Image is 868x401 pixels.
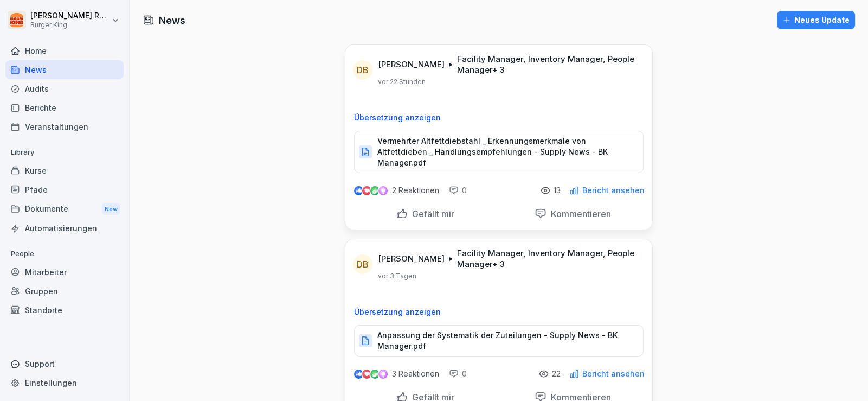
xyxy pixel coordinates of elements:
img: love [363,187,371,195]
a: Audits [5,79,124,98]
p: [PERSON_NAME] [378,253,445,264]
a: News [5,60,124,79]
img: like [355,370,363,378]
div: 0 [449,185,467,196]
p: Bericht ansehen [582,186,645,195]
a: Automatisierungen [5,219,124,238]
p: Facility Manager, Inventory Manager, People Manager + 3 [457,248,639,270]
a: Berichte [5,98,124,117]
p: Burger King [30,21,110,29]
p: Vermehrter Altfettdiebstahl _ Erkennungsmerkmale von Altfettdieben _ Handlungsempfehlungen - Supp... [377,136,632,168]
p: 3 Reaktionen [392,370,439,378]
a: DokumenteNew [5,199,124,219]
img: inspiring [378,186,388,195]
a: Veranstaltungen [5,117,124,136]
a: Gruppen [5,282,124,301]
p: [PERSON_NAME] Rohrich [30,11,110,21]
button: Neues Update [777,11,855,29]
div: DB [353,60,372,80]
img: celebrate [370,370,380,379]
div: Dokumente [5,199,124,219]
a: Vermehrter Altfettdiebstahl _ Erkennungsmerkmale von Altfettdieben _ Handlungsempfehlungen - Supp... [354,150,644,161]
p: Facility Manager, Inventory Manager, People Manager + 3 [457,54,639,75]
p: 22 [552,370,561,378]
h1: News [159,13,185,28]
p: Gefällt mir [408,208,454,219]
p: 2 Reaktionen [392,186,439,195]
p: Übersetzung anzeigen [354,308,644,316]
p: vor 3 Tagen [378,272,416,281]
img: inspiring [378,369,388,379]
div: 0 [449,368,467,379]
p: Anpassung der Systematik der Zuteilungen - Supply News - BK Manager.pdf [377,330,632,352]
a: Kurse [5,161,124,180]
a: Mitarbeiter [5,263,124,282]
p: Bericht ansehen [582,370,645,378]
p: [PERSON_NAME] [378,59,445,70]
p: Kommentieren [546,208,611,219]
img: like [355,186,363,195]
a: Anpassung der Systematik der Zuteilungen - Supply News - BK Manager.pdf [354,339,644,349]
p: vor 22 Stunden [378,78,426,86]
p: Übersetzung anzeigen [354,113,644,122]
div: DB [353,254,372,274]
p: 13 [554,186,561,195]
div: New [102,203,120,215]
div: Support [5,354,124,373]
a: Pfade [5,180,124,199]
a: Einstellungen [5,373,124,392]
img: celebrate [370,186,380,195]
img: love [363,370,371,378]
a: Standorte [5,301,124,320]
a: Home [5,41,124,60]
div: Neues Update [782,14,850,26]
p: Library [5,144,124,161]
p: People [5,245,124,263]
